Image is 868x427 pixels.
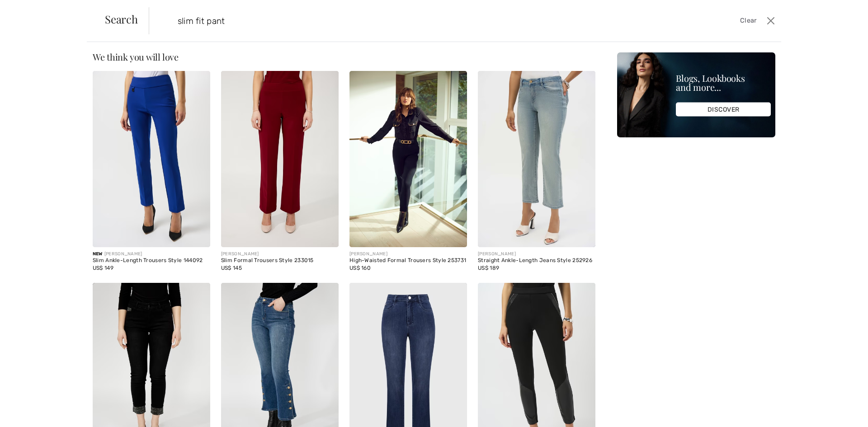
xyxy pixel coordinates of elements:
[349,251,467,258] div: [PERSON_NAME]
[617,52,775,137] img: Blogs, Lookbooks and more...
[478,258,595,264] div: Straight Ankle-Length Jeans Style 252926
[764,14,778,28] button: Close
[676,74,771,92] div: Blogs, Lookbooks and more...
[349,258,467,264] div: High-Waisted Formal Trousers Style 253731
[349,71,467,247] img: High-Waisted Formal Trousers Style 253731. Black
[20,6,38,14] span: Chat
[171,7,616,34] input: TYPE TO SEARCH
[221,258,339,264] div: Slim Formal Trousers Style 233015
[93,265,113,271] span: US$ 149
[478,251,595,258] div: [PERSON_NAME]
[93,258,210,264] div: Slim Ankle-Length Trousers Style 144092
[221,265,242,271] span: US$ 145
[93,251,210,258] div: [PERSON_NAME]
[93,71,210,247] img: Slim Ankle-Length Trousers Style 144092. Royal Sapphire 163
[349,265,371,271] span: US$ 160
[478,265,499,271] span: US$ 189
[221,251,339,258] div: [PERSON_NAME]
[676,103,771,117] div: DISCOVER
[478,71,595,247] img: Straight Ankle-Length Jeans Style 252926. LIGHT BLUE DENIM
[93,251,103,257] span: New
[221,71,339,247] img: Slim Formal Trousers Style 233015. Black
[105,14,138,24] span: Search
[93,51,179,63] span: We think you will love
[740,16,757,26] span: Clear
